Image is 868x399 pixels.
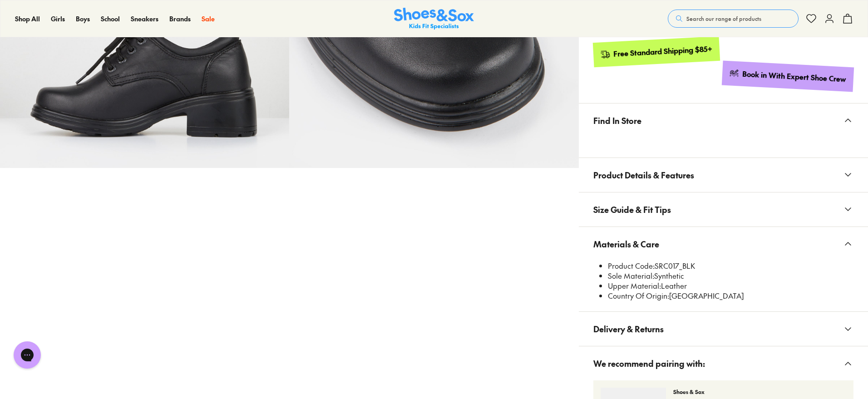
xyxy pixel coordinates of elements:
[394,8,474,30] a: Shoes & Sox
[593,138,853,147] iframe: Find in Store
[593,107,641,134] span: Find In Store
[51,14,65,24] a: Girls
[673,388,846,396] p: Shoes & Sox
[579,192,868,227] button: Size Guide & Fit Tips
[394,8,474,30] img: SNS_Logo_Responsive.svg
[593,315,664,342] span: Delivery & Returns
[608,261,655,271] span: Product Code:
[579,158,868,192] button: Product Details & Features
[613,44,712,59] div: Free Standard Shipping $85+
[131,14,158,24] a: Sneakers
[579,103,868,138] button: Find In Store
[593,196,671,223] span: Size Guide & Fit Tips
[668,10,799,28] button: Search our range of products
[722,60,854,92] a: Book in With Expert Shoe Crew
[202,14,215,24] a: Sale
[593,162,694,188] span: Product Details & Features
[686,15,761,23] span: Search our range of products
[608,271,654,281] span: Sole Material:
[593,231,659,257] span: Materials & Care
[76,14,90,24] a: Boys
[169,14,191,24] a: Brands
[608,281,853,291] li: Leather
[15,14,40,24] a: Shop All
[592,36,720,67] a: Free Standard Shipping $85+
[579,312,868,346] button: Delivery & Returns
[593,350,705,377] span: We recommend pairing with:
[608,271,853,281] li: Synthetic
[579,227,868,261] button: Materials & Care
[608,281,661,291] span: Upper Material:
[742,69,847,84] div: Book in With Expert Shoe Crew
[608,291,669,300] span: Country Of Origin:
[579,346,868,380] button: We recommend pairing with:
[608,261,853,271] li: SRC017_BLK
[608,291,853,301] li: [GEOGRAPHIC_DATA]
[9,338,45,372] iframe: Gorgias live chat messenger
[101,14,120,24] a: School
